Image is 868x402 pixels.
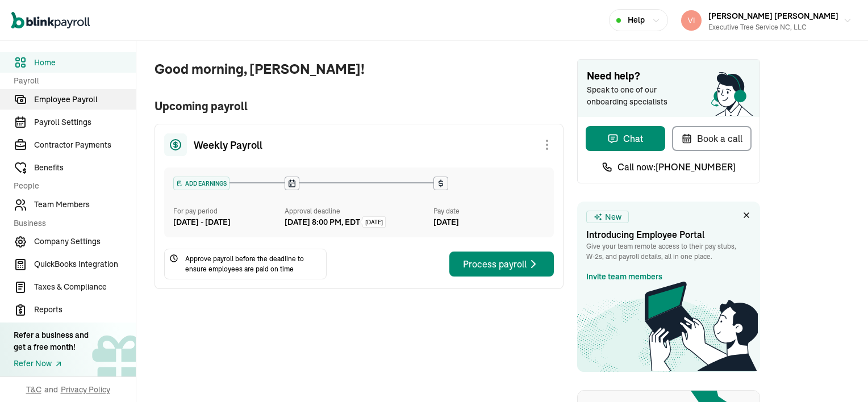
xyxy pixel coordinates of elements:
span: New [605,211,621,223]
div: For pay period [173,206,285,216]
button: Help [609,9,668,31]
span: Call now: [PHONE_NUMBER] [617,160,736,174]
div: Book a call [681,132,742,145]
div: ADD EARNINGS [174,177,229,190]
iframe: Chat Widget [811,347,868,402]
span: Reports [34,304,136,316]
span: Home [34,57,136,69]
span: Business [14,217,129,229]
div: Executive Tree Service NC, LLC [708,22,838,32]
span: Approve payroll before the deadline to ensure employees are paid on time [185,254,322,274]
span: Company Settings [34,236,136,248]
span: Speak to one of our onboarding specialists [587,84,683,108]
span: Upcoming payroll [155,98,564,115]
button: Process payroll [449,252,554,277]
div: Process payroll [463,257,540,271]
span: Need help? [587,69,750,84]
span: Contractor Payments [34,139,136,151]
div: [DATE] 8:00 PM, EDT [285,216,360,228]
nav: Global [11,4,90,37]
span: Payroll [14,75,129,87]
span: Weekly Payroll [194,137,262,153]
div: Pay date [433,206,545,216]
span: Taxes & Compliance [34,281,136,293]
span: People [14,180,129,192]
p: Give your team remote access to their pay stubs, W‑2s, and payroll details, all in one place. [586,241,751,262]
a: Refer Now [14,358,89,370]
span: QuickBooks Integration [34,258,136,270]
div: [DATE] - [DATE] [173,216,285,228]
button: Chat [586,126,665,151]
span: Privacy Policy [61,384,110,395]
span: Employee Payroll [34,94,136,106]
span: [PERSON_NAME] [PERSON_NAME] [708,11,838,21]
button: Book a call [672,126,752,151]
a: Invite team members [586,271,662,283]
div: Approval deadline [285,206,429,216]
span: Good morning, [PERSON_NAME]! [155,59,564,79]
span: Help [628,14,645,26]
div: Chat [607,132,644,145]
span: Payroll Settings [34,116,136,128]
button: [PERSON_NAME] [PERSON_NAME]Executive Tree Service NC, LLC [677,6,857,35]
div: Refer a business and get a free month! [14,329,89,353]
span: Team Members [34,199,136,211]
span: [DATE] [365,218,383,227]
span: Benefits [34,162,136,174]
div: [DATE] [433,216,545,228]
span: T&C [26,384,41,395]
h3: Introducing Employee Portal [586,228,751,241]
